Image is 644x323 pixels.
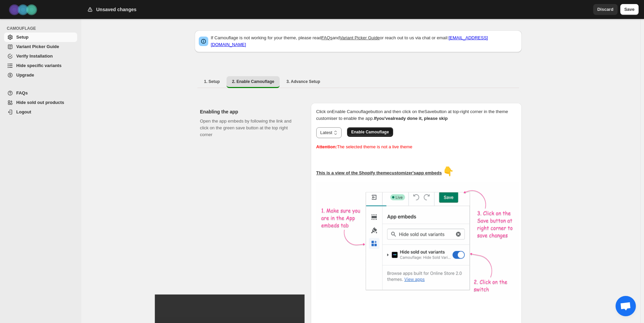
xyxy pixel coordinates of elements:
[340,35,380,40] a: Variant Picker Guide
[200,108,300,115] h2: Enabling the app
[16,63,62,68] span: Hide specific variants
[16,109,31,114] span: Logout
[597,6,614,13] span: Discard
[7,26,78,31] span: CAMOUFLAGE
[4,70,77,80] a: Upgrade
[316,144,516,150] p: The selected theme is not a live theme
[4,107,77,117] a: Logout
[16,100,64,105] span: Hide sold out products
[204,79,220,84] span: 1. Setup
[443,166,454,176] span: 👇
[593,4,618,15] button: Discard
[316,108,516,122] p: Click on Enable Camouflage button and then click on the Save button at top-right corner in the th...
[211,35,518,48] p: If Camouflage is not working for your theme, please read and or reach out to us via chat or email:
[4,61,77,70] a: Hide specific variants
[624,6,635,13] span: Save
[4,88,77,98] a: FAQs
[16,35,28,40] span: Setup
[232,79,274,84] span: 2. Enable Camouflage
[316,144,337,149] b: Attention:
[16,53,53,59] span: Verify Installation
[16,72,34,78] span: Upgrade
[286,79,320,84] span: 3. Advance Setup
[4,42,77,51] a: Variant Picker Guide
[316,170,442,175] u: This is a view of the Shopify theme customizer's app embeds
[16,90,28,95] span: FAQs
[347,129,393,134] a: Enable Camouflage
[351,129,389,135] span: Enable Camouflage
[620,4,639,15] button: Save
[4,51,77,61] a: Verify Installation
[321,35,332,40] a: FAQs
[16,44,59,49] span: Variant Picker Guide
[616,296,636,316] div: Open chat
[316,182,519,300] img: camouflage-enable
[4,98,77,107] a: Hide sold out products
[4,33,77,42] a: Setup
[96,6,136,13] h2: Unsaved changes
[374,116,448,121] b: If you've already done it, please skip
[347,127,393,137] button: Enable Camouflage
